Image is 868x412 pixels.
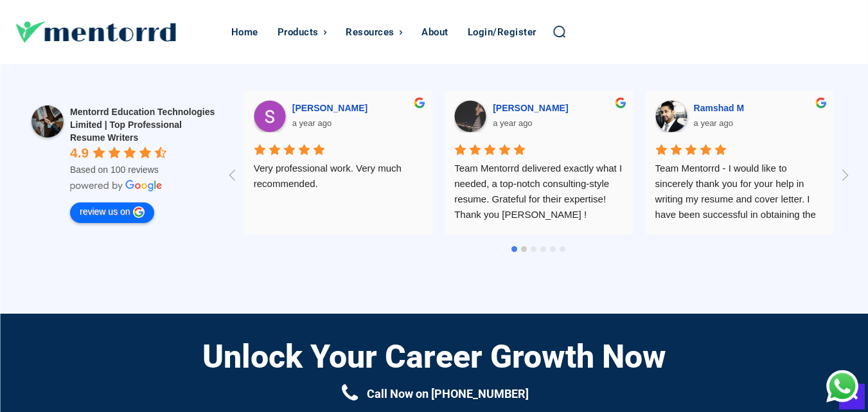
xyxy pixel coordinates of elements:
a: Logo [15,21,225,43]
a: Mentorrd Education Technologies Limited | Top Professional Resume Writers [70,107,215,143]
h3: Call Now on [PHONE_NUMBER] [367,387,529,401]
img: powered by Google [70,180,163,192]
div: a year ago [454,116,623,131]
h3: Unlock Your Career Growth Now [202,339,666,375]
a: Ramshad M [694,103,748,113]
div: a year ago [655,116,824,131]
a: [PERSON_NAME] [292,103,371,113]
a: Search [553,24,567,39]
img: sukhada pande [454,100,486,132]
img: Shamitha Srinivas [254,100,286,132]
div: Based on 100 reviews [70,163,222,176]
a: review us on [70,202,154,223]
img: Ramshad M [655,100,687,132]
div: a year ago [254,116,422,131]
a: [PERSON_NAME] [493,103,572,113]
span: Very professional work. Very much recommended. [254,163,404,189]
div: Chat with Us [826,370,858,402]
span: Team Mentorrd delivered exactly what I needed, a top-notch consulting-style resume. Grateful for ... [454,163,624,220]
img: Mentorrd Education Technologies Limited | Top Professional Resume Writers [31,105,64,138]
span: 4.9 [70,145,89,160]
span: Team Mentorrd - I would like to sincerely thank you for your help in writing my resume and cover ... [655,163,824,390]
